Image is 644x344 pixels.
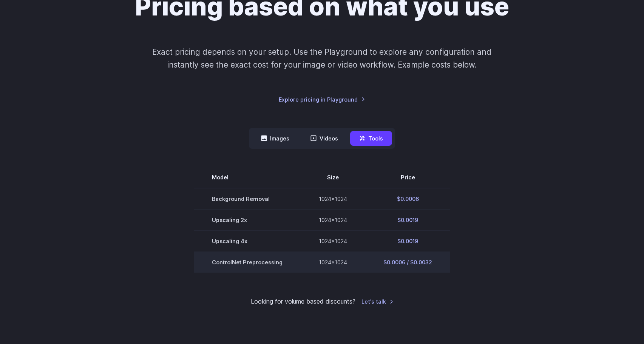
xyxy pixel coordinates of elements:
td: $0.0006 / $0.0032 [365,252,450,273]
p: Exact pricing depends on your setup. Use the Playground to explore any configuration and instantl... [138,46,506,71]
td: $0.0019 [365,231,450,252]
td: $0.0019 [365,210,450,231]
button: Images [252,131,298,146]
td: 1024x1024 [301,252,365,273]
td: Upscaling 4x [194,231,301,252]
td: ControlNet Preprocessing [194,252,301,273]
button: Videos [301,131,347,146]
th: Size [301,167,365,188]
th: Price [365,167,450,188]
th: Model [194,167,301,188]
td: 1024x1024 [301,210,365,231]
td: $0.0006 [365,188,450,210]
td: Background Removal [194,188,301,210]
a: Let's talk [361,297,394,306]
small: Looking for volume based discounts? [251,297,355,307]
td: 1024x1024 [301,188,365,210]
td: 1024x1024 [301,231,365,252]
td: Upscaling 2x [194,210,301,231]
a: Explore pricing in Playground [279,95,365,104]
button: Tools [350,131,392,146]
